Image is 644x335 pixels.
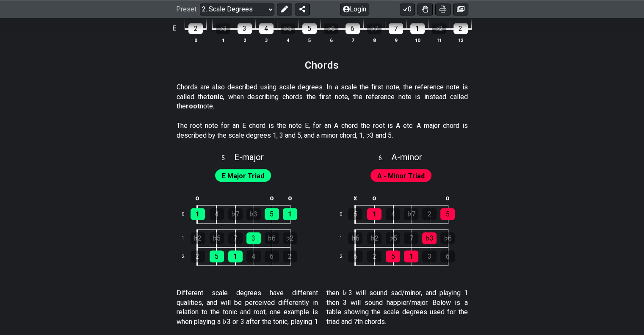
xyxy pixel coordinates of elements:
div: 1 [283,208,297,220]
td: o [188,191,207,205]
p: Chords are also described using scale degrees. In a scale the first note, the reference note is c... [177,83,468,111]
div: 4 [246,250,261,262]
span: First enable full edit mode to edit [222,170,264,182]
span: Preset [176,6,196,14]
select: Preset [200,3,274,15]
div: 1 [367,208,381,220]
td: x [345,191,365,205]
div: 2 [191,250,205,262]
div: ♭2 [432,23,446,34]
div: 1 [404,250,418,262]
div: ♭6 [324,23,338,34]
th: 3 [255,36,277,45]
td: o [439,191,457,205]
th: 7 [342,36,363,45]
div: ♭7 [367,23,381,34]
td: 2 [177,247,197,266]
td: 1 [177,229,197,247]
div: 2 [367,250,381,262]
th: 2 [234,36,255,45]
div: 7 [404,232,418,244]
div: ♭6 [440,232,455,244]
th: 9 [385,36,406,45]
div: 4 [259,23,274,34]
div: ♭3 [422,232,437,244]
button: Toggle Dexterity for all fretkits [417,3,433,15]
strong: root [186,102,200,110]
div: ♭6 [348,232,362,244]
div: ♭5 [386,232,400,244]
div: 6 [440,250,455,262]
div: 5 [210,250,224,262]
span: A - minor [391,152,422,162]
button: Print [435,3,451,15]
div: ♭7 [228,208,243,220]
button: Edit Preset [277,3,292,15]
div: 5 [348,208,362,220]
div: ♭6 [265,232,279,244]
div: 2 [422,208,437,220]
div: ♭2 [367,232,381,244]
div: ♭5 [281,23,295,34]
div: 2 [188,23,203,34]
th: 1 [212,36,234,45]
td: 0 [177,205,197,223]
div: 5 [265,208,279,220]
div: 3 [238,23,252,34]
td: o [365,191,384,205]
span: 6 . [379,154,391,163]
div: 5 [440,208,455,220]
div: 1 [191,208,205,220]
div: 2 [453,23,468,34]
td: o [263,191,281,205]
div: 7 [228,232,243,244]
th: 12 [450,36,471,45]
p: The root note for an E chord is the note E, for an A chord the root is A etc. A major chord is de... [177,121,468,140]
div: 4 [386,208,400,220]
button: 0 [400,3,415,15]
td: 0 [334,205,355,223]
div: 1 [410,23,425,34]
th: 0 [185,36,207,45]
div: 4 [210,208,224,220]
div: ♭7 [404,208,418,220]
th: 8 [363,36,385,45]
button: Login [340,3,369,15]
div: 5 [302,23,317,34]
div: ♭2 [191,232,205,244]
th: 11 [428,36,450,45]
div: 2 [283,250,297,262]
div: ♭2 [283,232,297,244]
td: o [281,191,299,205]
button: Create image [453,3,468,15]
span: E - major [234,152,264,162]
div: 6 [348,250,362,262]
button: Share Preset [295,3,310,15]
td: E [169,20,179,36]
span: First enable full edit mode to edit [377,170,425,182]
td: 1 [334,229,355,247]
div: 3 [246,232,261,244]
h2: Chords [305,61,339,70]
div: 6 [265,250,279,262]
th: 4 [277,36,299,45]
div: 6 [345,23,360,34]
div: ♭3 [216,23,230,34]
td: 2 [334,247,355,266]
div: 7 [389,23,403,34]
th: 6 [320,36,342,45]
div: 3 [422,250,437,262]
strong: tonic [207,93,223,101]
div: ♭5 [210,232,224,244]
div: ♭3 [246,208,261,220]
p: Different scale degrees have different qualities, and will be perceived differently in relation t... [177,288,468,326]
div: 5 [386,250,400,262]
div: 1 [228,250,243,262]
th: 5 [299,36,320,45]
span: 5 . [221,154,234,163]
th: 10 [406,36,428,45]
